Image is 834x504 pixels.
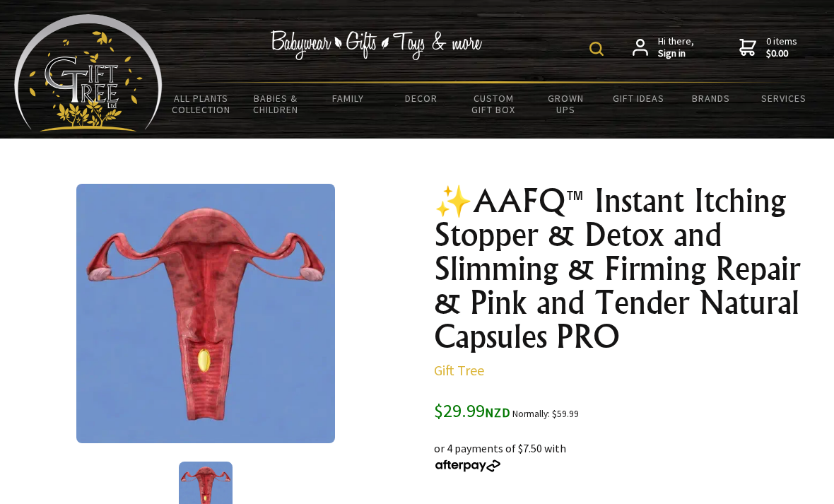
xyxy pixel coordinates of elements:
h1: ✨AAFQ™ Instant Itching Stopper & Detox and Slimming & Firming Repair & Pink and Tender Natural Ca... [434,184,823,353]
img: product search [589,42,604,56]
a: All Plants Collection [163,83,240,124]
img: ✨AAFQ™ Instant Itching Stopper & Detox and Slimming & Firming Repair & Pink and Tender Natural Ca... [76,184,336,443]
a: Family [312,83,385,113]
img: Babywear - Gifts - Toys & more [270,30,482,60]
a: Gift Ideas [602,83,675,113]
a: Decor [384,83,457,113]
a: Gift Tree [434,361,484,379]
img: Afterpay [434,459,502,472]
a: Brands [675,83,748,113]
a: Hi there,Sign in [633,35,694,60]
small: Normally: $59.99 [512,408,579,420]
img: Babyware - Gifts - Toys and more... [14,14,163,131]
div: or 4 payments of $7.50 with [434,423,823,474]
a: Grown Ups [530,83,603,124]
span: $29.99 [434,399,510,422]
span: Hi there, [658,35,694,60]
a: Custom Gift Box [457,83,530,124]
a: 0 items$0.00 [739,35,797,60]
a: Services [747,83,820,113]
span: NZD [485,404,510,421]
span: 0 items [766,35,797,60]
strong: Sign in [658,47,694,60]
a: Babies & Children [240,83,312,124]
strong: $0.00 [766,47,797,60]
